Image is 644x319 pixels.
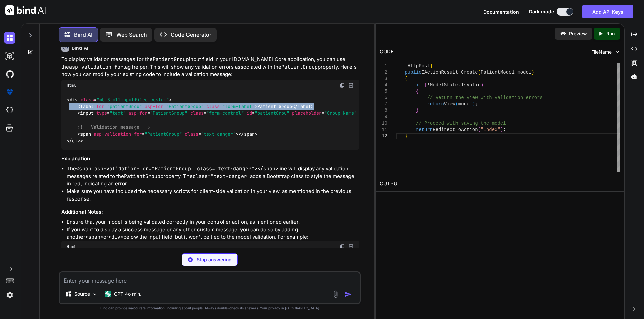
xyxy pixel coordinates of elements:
span: label [298,103,311,109]
img: chevron down [614,49,620,55]
span: ) [472,101,475,107]
span: model [458,101,472,107]
span: ! [427,82,430,88]
img: premium [4,86,15,98]
p: Stop answering [197,256,232,263]
span: "PatientGroup" [166,103,204,109]
span: return [427,101,444,107]
img: darkAi-studio [4,50,15,62]
h2: OUTPUT [376,176,624,192]
img: settings [4,289,15,301]
code: asp-validation-for [69,64,123,70]
span: ( [455,101,458,107]
span: span [80,131,91,137]
code: <span asp-validation-for="PatientGroup" class="text-danger"></span> [76,165,278,172]
span: class [185,131,198,137]
span: class [190,110,204,116]
span: "Index" [481,127,500,132]
span: < = = = = = = > [77,110,399,116]
code: <span> [85,234,103,240]
span: asp-for [128,110,147,116]
span: FileName [591,49,612,55]
span: "patientGrou" [255,110,289,116]
span: View [444,101,455,107]
span: for [96,103,104,109]
img: Pick Models [92,291,98,297]
span: < = = > [77,131,238,137]
span: if [416,82,421,88]
div: 11 [380,127,387,133]
span: return [416,127,432,132]
span: "text" [110,110,126,116]
li: The line will display any validation messages related to the property. The adds a Bootstrap class... [67,165,359,188]
span: . [458,82,461,88]
span: ) [531,70,534,75]
code: PatientGroup [153,56,189,63]
li: Ensure that your model is being validated correctly in your controller action, as mentioned earlier. [67,218,359,226]
span: type [96,110,107,116]
span: ; [475,101,478,107]
h3: Additional Notes: [61,208,359,216]
span: < = > [67,97,172,103]
span: div [72,138,80,144]
p: Bind can provide inaccurate information, including about people. Always double-check its answers.... [59,306,361,311]
h3: Explanation: [61,155,359,163]
code: PatientGroup [281,64,318,70]
span: ( [478,70,480,75]
span: placeholder [292,110,322,116]
span: // Return the view with validation errors [427,95,542,100]
span: { [405,76,407,81]
span: "PatientGroup" [145,131,182,137]
span: </ > [292,103,314,109]
div: 9 [380,114,387,120]
span: div [70,97,78,103]
div: 6 [380,95,387,101]
span: class [206,103,220,109]
span: { [416,89,418,94]
p: GPT-4o min.. [114,291,143,297]
span: HttpPost [407,63,430,69]
div: 10 [380,120,387,127]
img: preview [560,31,566,37]
button: Documentation [483,8,519,15]
span: "form-label" [222,103,255,109]
img: Bind AI [5,5,46,15]
span: span [244,131,255,137]
span: IsValid [461,82,481,88]
p: Code Generator [171,31,211,39]
div: 4 [380,82,387,88]
span: ] [430,63,432,69]
span: } [405,133,407,139]
span: Dark mode [529,8,554,15]
p: Bind AI [74,31,92,39]
p: Source [74,291,90,297]
p: Web Search [116,31,147,39]
span: IActionResult Create [421,70,478,75]
div: 8 [380,107,387,114]
img: Open in Browser [348,82,354,88]
img: copy [340,244,345,249]
code: class="text-danger" [193,173,250,180]
span: "patientGrou" [107,103,142,109]
img: attachment [332,290,339,298]
code: PatientGroup [124,173,160,180]
span: ( [478,127,480,132]
span: </ > [67,138,83,144]
span: class [80,97,94,103]
p: Preview [569,30,587,37]
span: input [80,110,94,116]
span: <!-- Validation message --> [77,124,150,130]
div: 12 [380,133,387,139]
span: public [405,70,421,75]
span: label [80,103,94,109]
img: icon [345,291,352,298]
div: 3 [380,76,387,82]
div: 5 [380,88,387,95]
span: < = = = > [77,103,257,109]
span: ) [500,127,503,132]
span: Documentation [483,9,519,15]
img: GPT-4o mini [105,291,111,297]
span: } [416,108,418,113]
span: ) [481,82,483,88]
span: </ > [238,131,257,137]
